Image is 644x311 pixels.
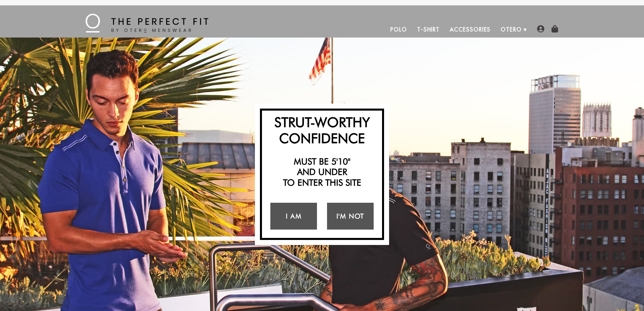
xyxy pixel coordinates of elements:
a: Accessories [445,21,496,38]
a: I Am [270,203,317,230]
h2: Strut-Worthy Confidence [265,114,379,146]
a: Polo [385,21,412,38]
a: I'm Not [327,203,374,230]
img: The Perfect Fit - by Otero Menswear - Logo [86,14,208,33]
img: user-account-icon.png [537,25,544,33]
a: Otero [496,21,527,38]
a: T-Shirt [412,21,445,38]
h2: Must be 5'10" and under to enter this site [265,156,379,188]
img: shopping-bag-icon.png [551,25,558,33]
